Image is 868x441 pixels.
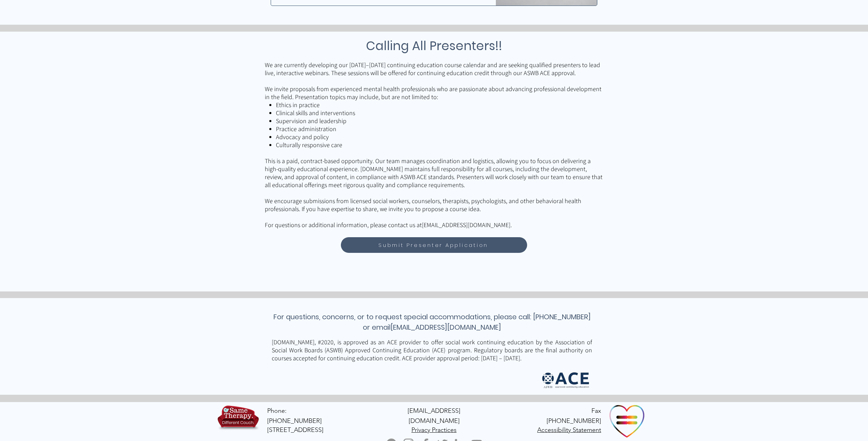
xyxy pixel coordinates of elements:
a: Accessibility Statement [537,426,601,434]
p: Ethics in practice [276,101,603,109]
a: [EMAIL_ADDRESS][DOMAIN_NAME] [391,322,501,332]
a: Phone: [PHONE_NUMBER] [267,407,322,425]
img: Ally Organization [608,402,646,440]
p: Clinical skills and interventions [276,109,603,117]
span: [STREET_ADDRESS] [267,426,324,434]
p: This is a paid, contract-based opportunity. Our team manages coordination and logistics, allowing... [265,149,603,189]
p: For questions or additional information, please contact us at . [265,221,603,229]
p: Advocacy and policy [276,133,603,141]
span: Submit Presenter Application [378,241,488,249]
span: Privacy Practices [411,426,457,434]
a: [EMAIL_ADDRESS][DOMAIN_NAME] [422,221,510,229]
p: We are currently developing our [DATE]–[DATE] continuing education course calendar and are seekin... [265,61,603,77]
p: Practice administration [276,125,603,133]
h3: Calling All Presenters!! [265,37,603,55]
p: Culturally responsive care [276,141,603,149]
p: Supervision and leadership [276,117,603,125]
span: For questions, concerns, or to request special accommodations, please call: [PHONE_NUMBER] or email [273,312,591,332]
p: We encourage submissions from licensed social workers, counselors, therapists, psychologists, and... [265,197,603,221]
p: We invite proposals from experienced mental health professionals who are passionate about advanci... [265,85,603,101]
p: [DOMAIN_NAME], #2020, is approved as an ACE provider to offer social work continuing education by... [272,338,592,362]
a: Privacy Practices [411,426,457,434]
a: [EMAIL_ADDRESS][DOMAIN_NAME] [408,407,460,425]
span: Accessibility Statement [537,426,601,434]
a: Submit Presenter Application [341,237,527,253]
img: TBH.US [216,404,260,435]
